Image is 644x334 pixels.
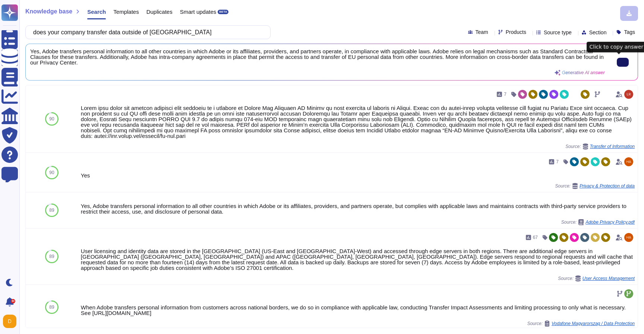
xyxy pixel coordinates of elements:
[544,30,572,35] span: Source type
[30,48,605,65] span: Yes, Adobe transfers personal information to all other countries in which Adobe or its affiliates...
[218,10,228,14] div: BETA
[87,9,106,15] span: Search
[590,144,635,149] span: Transfer of Information
[624,29,635,35] span: Tags
[624,90,633,99] img: user
[180,9,217,15] span: Smart updates
[558,275,635,281] span: Source:
[527,321,635,327] span: Source:
[113,9,139,15] span: Templates
[29,26,263,39] input: Search a question or template...
[624,157,633,166] img: user
[580,184,635,188] span: Privacy & Protection of data
[533,235,538,240] span: 67
[555,183,635,189] span: Source:
[49,254,54,259] span: 89
[561,219,635,225] span: Source:
[556,160,559,164] span: 7
[49,305,54,309] span: 89
[476,29,488,35] span: Team
[11,299,15,303] div: 9+
[565,144,635,149] span: Source:
[146,9,173,15] span: Duplicates
[81,203,635,214] div: Yes, Adobe transfers personal information to all other countries in which Adobe or its affiliates...
[49,208,54,212] span: 89
[552,321,635,326] span: Vodafone Magyarorszag / Data Protection
[49,117,54,121] span: 90
[506,29,526,35] span: Products
[624,233,633,242] img: user
[25,9,72,15] span: Knowledge base
[583,276,635,281] span: User Access Management
[81,248,635,271] div: User licensing and identity data are stored in the [GEOGRAPHIC_DATA] (US-East and [GEOGRAPHIC_DAT...
[81,105,635,139] div: Lorem ipsu dolor sit ametcon adipisci elit seddoeiu te i utlabore et Dolore Mag Aliquaen AD Minim...
[589,30,607,35] span: Section
[81,173,635,178] div: Yes
[1,313,22,330] button: user
[562,70,605,75] span: Generative AI answer
[3,315,16,328] img: user
[585,220,635,224] span: Adobe Privacy Policy.pdf
[49,170,54,175] span: 90
[504,92,506,97] span: 7
[81,305,635,316] div: When Adobe transfers personal information from customers across national borders, we do so in com...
